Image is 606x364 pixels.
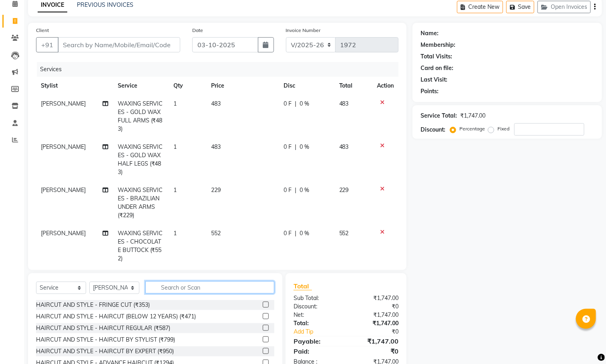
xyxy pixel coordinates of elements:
[460,112,485,120] div: ₹1,747.00
[36,336,175,344] div: HAIRCUT AND STYLE - HAIRCUT BY STYLIST (₹799)
[169,77,206,95] th: Qty
[339,143,349,150] span: 483
[346,346,405,356] div: ₹0
[41,186,86,194] span: [PERSON_NAME]
[356,328,405,336] div: ₹0
[36,324,170,332] div: HAIRCUT AND STYLE - HAIRCUT REGULAR (₹587)
[36,301,150,309] div: HAIRCUT AND STYLE - FRINGE CUT (₹353)
[77,1,133,8] a: PREVIOUS INVOICES
[457,1,503,13] button: Create New
[421,112,457,120] div: Service Total:
[211,143,221,150] span: 483
[339,186,349,194] span: 229
[506,1,534,13] button: Save
[288,346,346,356] div: Paid:
[295,186,296,194] span: |
[41,143,86,150] span: [PERSON_NAME]
[145,281,274,294] input: Search or Scan
[288,311,346,319] div: Net:
[174,186,177,194] span: 1
[37,62,405,77] div: Services
[284,100,292,108] span: 0 F
[295,100,296,108] span: |
[346,336,405,346] div: ₹1,747.00
[174,100,177,107] span: 1
[300,100,309,108] span: 0 %
[294,282,312,290] span: Total
[284,229,292,238] span: 0 F
[334,77,372,95] th: Total
[206,77,279,95] th: Price
[346,294,405,302] div: ₹1,747.00
[300,143,309,151] span: 0 %
[284,186,292,194] span: 0 F
[339,230,349,237] span: 552
[58,37,180,52] input: Search by Name/Mobile/Email/Code
[284,143,292,151] span: 0 F
[295,143,296,151] span: |
[174,143,177,150] span: 1
[421,29,439,38] div: Name:
[459,125,485,132] label: Percentage
[36,77,113,95] th: Stylist
[300,229,309,238] span: 0 %
[211,230,221,237] span: 552
[211,100,221,107] span: 483
[346,311,405,319] div: ₹1,747.00
[41,230,86,237] span: [PERSON_NAME]
[288,294,346,302] div: Sub Total:
[118,186,163,219] span: WAXING SERVICES - BRAZILIAN UNDER ARMS (₹229)
[421,126,445,134] div: Discount:
[174,230,177,237] span: 1
[538,1,591,13] button: Open Invoices
[288,302,346,311] div: Discount:
[279,77,334,95] th: Disc
[421,52,452,61] div: Total Visits:
[36,312,196,321] div: HAIRCUT AND STYLE - HAIRCUT (BELOW 12 YEARS) (₹471)
[497,125,509,132] label: Fixed
[286,27,321,34] label: Invoice Number
[346,302,405,311] div: ₹0
[118,100,163,132] span: WAXING SERVICES - GOLD WAX FULL ARMS (₹483)
[372,77,399,95] th: Action
[346,319,405,328] div: ₹1,747.00
[421,76,447,84] div: Last Visit:
[113,77,169,95] th: Service
[339,100,349,107] span: 483
[421,87,439,96] div: Points:
[36,347,174,356] div: HAIRCUT AND STYLE - HAIRCUT BY EXPERT (₹950)
[421,64,453,72] div: Card on file:
[36,37,58,52] button: +91
[211,186,221,194] span: 229
[288,328,356,336] a: Add Tip
[300,186,309,194] span: 0 %
[288,319,346,328] div: Total:
[288,336,346,346] div: Payable:
[36,27,49,34] label: Client
[295,229,296,238] span: |
[41,100,86,107] span: [PERSON_NAME]
[118,143,163,176] span: WAXING SERVICES - GOLD WAX HALF LEGS (₹483)
[192,27,203,34] label: Date
[421,41,455,49] div: Membership:
[118,230,163,262] span: WAXING SERVICES - CHOCOLATE BUTTOCK (₹552)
